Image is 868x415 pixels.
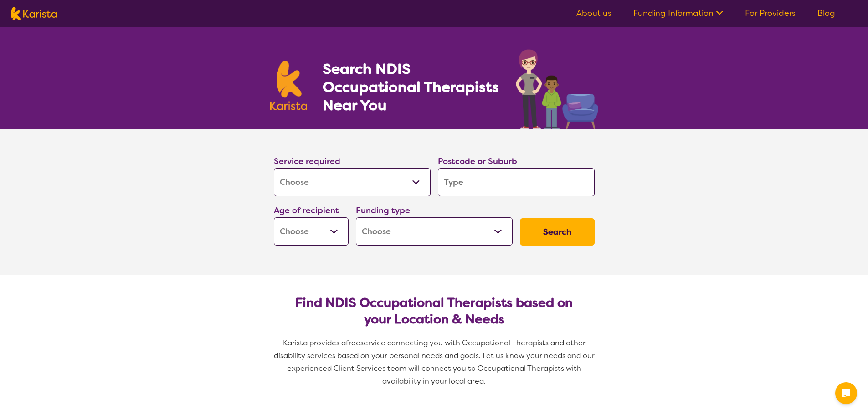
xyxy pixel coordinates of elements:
[356,205,410,216] label: Funding type
[633,8,723,19] a: Funding Information
[576,8,611,19] a: About us
[281,295,587,328] h2: Find NDIS Occupational Therapists based on your Location & Needs
[274,338,596,386] span: service connecting you with Occupational Therapists and other disability services based on your p...
[346,338,360,348] span: free
[274,156,340,167] label: Service required
[323,60,500,114] h1: Search NDIS Occupational Therapists Near You
[520,218,595,246] button: Search
[270,61,308,110] img: Karista logo
[438,156,517,167] label: Postcode or Suburb
[745,8,796,19] a: For Providers
[11,7,57,20] img: Karista logo
[283,338,346,348] span: Karista provides a
[438,168,595,196] input: Type
[516,49,598,129] img: occupational-therapy
[274,205,339,216] label: Age of recipient
[817,8,835,19] a: Blog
